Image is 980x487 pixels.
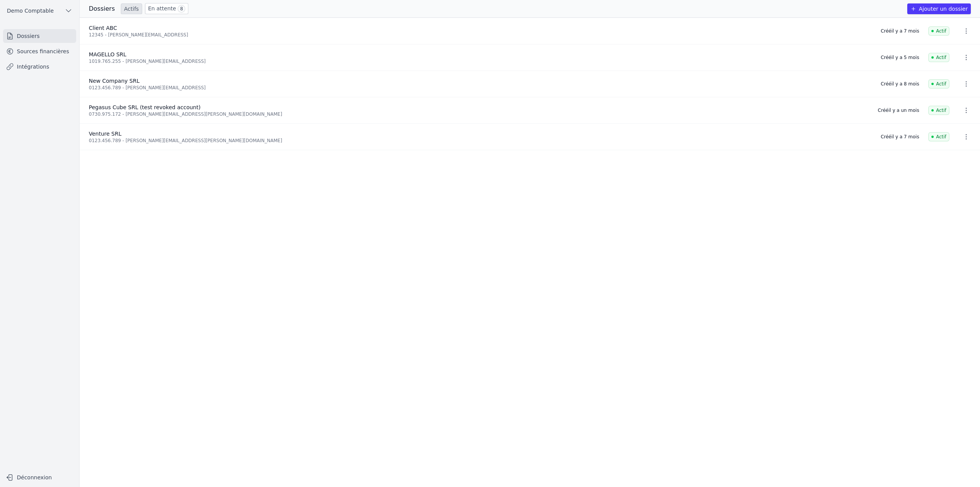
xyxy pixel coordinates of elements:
div: 0123.456.789 - [PERSON_NAME][EMAIL_ADDRESS][PERSON_NAME][DOMAIN_NAME] [89,138,872,144]
span: Client ABC [89,25,117,31]
span: Actif [928,106,949,115]
span: Venture SRL [89,131,121,137]
span: Actif [928,79,949,89]
a: Intégrations [3,60,76,74]
span: 8 [178,5,185,13]
div: Créé il y a un mois [878,107,919,113]
button: Demo Comptable [3,5,76,17]
div: 0123.456.789 - [PERSON_NAME][EMAIL_ADDRESS] [89,85,872,91]
h3: Dossiers [89,4,115,13]
button: Ajouter un dossier [907,3,971,14]
span: MAGELLO SRL [89,51,126,57]
span: Actif [928,132,949,141]
span: Actif [928,26,949,36]
span: Actif [928,53,949,62]
span: Pegasus Cube SRL (test revoked account) [89,104,201,110]
div: Créé il y a 7 mois [881,134,919,140]
span: Demo Comptable [7,7,54,15]
div: 12345 - [PERSON_NAME][EMAIL_ADDRESS] [89,32,872,38]
a: Sources financières [3,44,76,58]
div: Créé il y a 8 mois [881,81,919,87]
a: Actifs [121,3,142,14]
div: Créé il y a 5 mois [881,54,919,61]
a: En attente 8 [145,3,188,14]
a: Dossiers [3,29,76,43]
button: Déconnexion [3,471,76,484]
div: 1019.765.255 - [PERSON_NAME][EMAIL_ADDRESS] [89,58,872,64]
div: Créé il y a 7 mois [881,28,919,34]
div: 0730.975.172 - [PERSON_NAME][EMAIL_ADDRESS][PERSON_NAME][DOMAIN_NAME] [89,111,869,117]
span: New Company SRL [89,78,139,84]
